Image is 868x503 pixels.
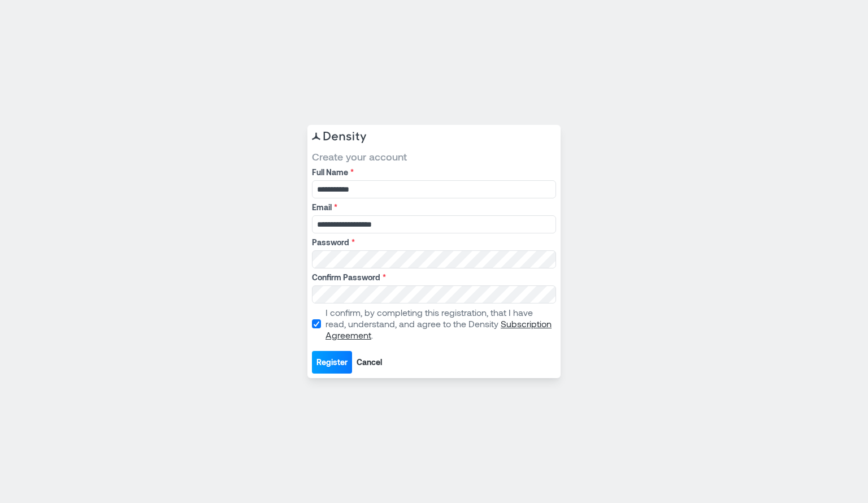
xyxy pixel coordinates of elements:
[312,150,556,163] span: Create your account
[352,351,387,374] button: Cancel
[325,307,554,341] p: I confirm, by completing this registration, that I have read, understand, and agree to the Density .
[325,318,552,340] a: Subscription Agreement
[312,167,554,178] label: Full Name
[357,357,382,368] span: Cancel
[312,237,554,248] label: Password
[312,351,352,374] button: Register
[312,202,554,213] label: Email
[316,357,348,368] span: Register
[312,272,554,283] label: Confirm Password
